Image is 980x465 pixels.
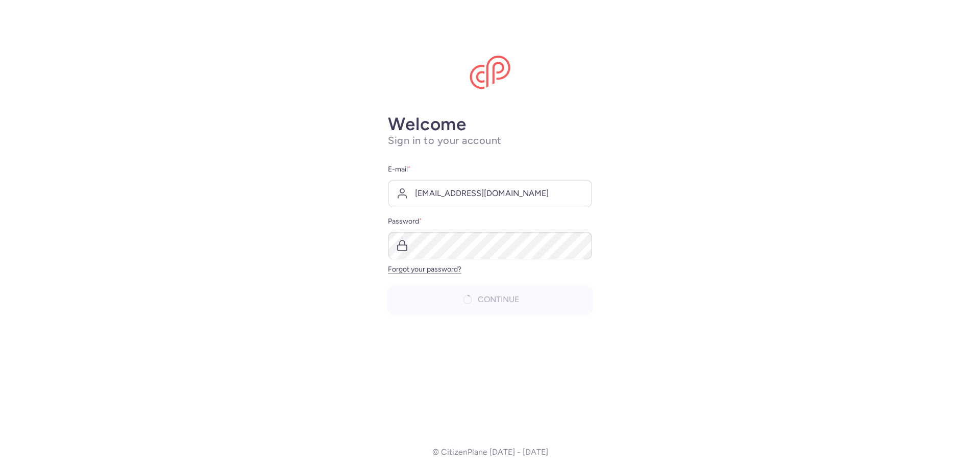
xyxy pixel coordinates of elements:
button: Continue [388,286,592,313]
a: Forgot your password? [388,265,461,274]
img: CitizenPlane logo [470,56,510,89]
strong: Welcome [388,113,467,135]
input: user@example.com [388,180,592,207]
label: E-mail [388,163,592,176]
p: © CitizenPlane [DATE] - [DATE] [432,448,548,457]
span: Continue [478,295,519,304]
label: Password [388,215,592,228]
h1: Sign in to your account [388,134,592,147]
